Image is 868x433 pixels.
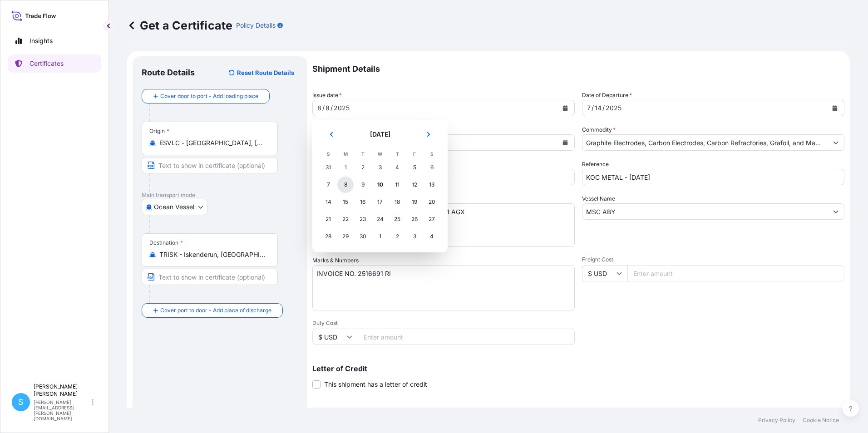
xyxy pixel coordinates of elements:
p: Policy Details [236,21,276,30]
div: Saturday, September 20, 2025 [424,194,440,210]
div: September 2025 [320,127,440,245]
div: Thursday, September 18, 2025 [389,194,405,210]
div: Sunday, September 14, 2025 [320,194,336,210]
div: Saturday, September 27, 2025 [424,211,440,227]
p: Get a Certificate [127,18,232,33]
div: Monday, September 1, 2025 [337,159,354,176]
div: Saturday, September 6, 2025 [424,159,440,176]
div: Sunday, August 31, 2025 [320,159,336,176]
div: Friday, October 3, 2025 [406,228,423,245]
div: Tuesday, September 9, 2025 [355,177,371,193]
div: Tuesday, September 30, 2025 [355,228,371,245]
div: Saturday, October 4, 2025 [424,228,440,245]
th: T [389,149,406,159]
div: Thursday, September 25, 2025 [389,211,405,227]
th: S [320,149,337,159]
div: Wednesday, October 1, 2025 [372,228,388,245]
button: Next [419,127,439,142]
div: Thursday, September 4, 2025 [389,159,405,176]
div: Monday, September 29, 2025 [337,228,354,245]
section: Calendar [312,120,448,252]
div: Friday, September 26, 2025 [406,211,423,227]
div: Wednesday, September 3, 2025 [372,159,388,176]
div: Monday, September 8, 2025 [337,177,354,193]
div: Wednesday, September 24, 2025 [372,211,388,227]
th: M [337,149,354,159]
div: Thursday, October 2, 2025 [389,228,405,245]
div: Monday, September 22, 2025 [337,211,354,227]
div: Saturday, September 13, 2025 [424,177,440,193]
div: Today, Wednesday, September 10, 2025 [372,177,388,193]
div: Sunday, September 28, 2025 [320,228,336,245]
div: Thursday, September 11, 2025 [389,177,405,193]
th: W [371,149,389,159]
th: T [354,149,371,159]
div: Tuesday, September 23, 2025 [355,211,371,227]
h2: [DATE] [347,130,413,139]
div: Sunday, September 7, 2025 [320,177,336,193]
table: September 2025 [320,149,440,245]
th: F [406,149,423,159]
div: Wednesday, September 17, 2025 [372,194,388,210]
div: Sunday, September 21, 2025 [320,211,336,227]
div: Tuesday, September 16, 2025 [355,194,371,210]
div: Friday, September 5, 2025 [406,159,423,176]
div: Monday, September 15, 2025 [337,194,354,210]
div: Friday, September 19, 2025 [406,194,423,210]
th: S [423,149,440,159]
button: Previous [321,127,341,142]
div: Tuesday, September 2, 2025 [355,159,371,176]
div: Friday, September 12, 2025 [406,177,423,193]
